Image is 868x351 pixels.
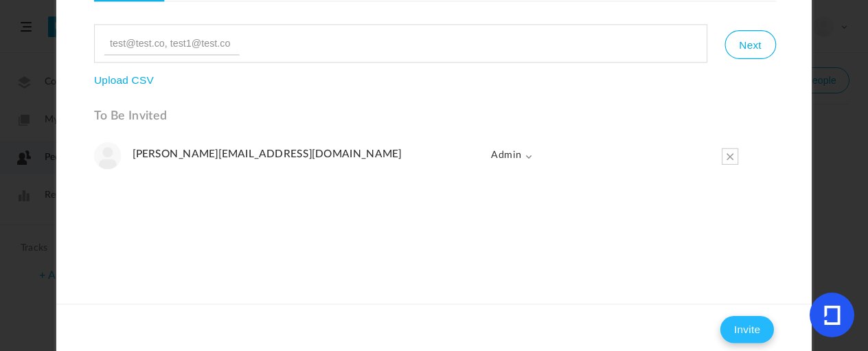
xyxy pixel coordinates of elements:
[133,148,479,161] h4: [PERSON_NAME][EMAIL_ADDRESS][DOMAIN_NAME]
[720,315,774,343] button: Invite
[487,141,533,169] span: Admin
[104,32,240,55] input: test@test.co, test1@test.co
[724,30,775,59] button: Next
[94,73,154,86] button: Upload CSV
[94,109,776,123] h3: To Be Invited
